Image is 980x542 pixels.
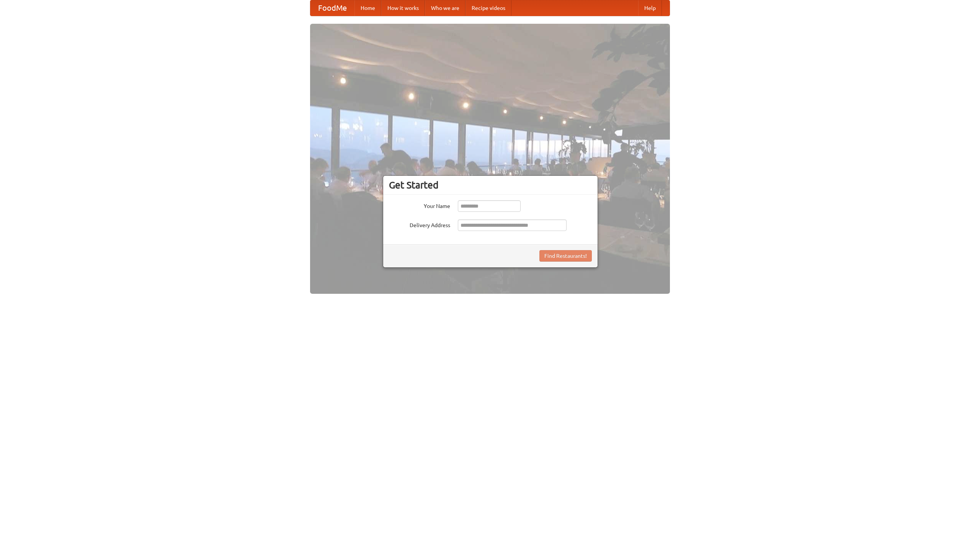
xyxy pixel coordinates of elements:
a: How it works [381,0,425,16]
a: Recipe videos [465,0,511,16]
button: Find Restaurants! [539,250,592,262]
label: Your Name [389,200,450,210]
h3: Get Started [389,179,592,191]
label: Delivery Address [389,219,450,229]
a: Help [638,0,662,16]
a: FoodMe [310,0,354,16]
a: Home [354,0,381,16]
a: Who we are [425,0,465,16]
